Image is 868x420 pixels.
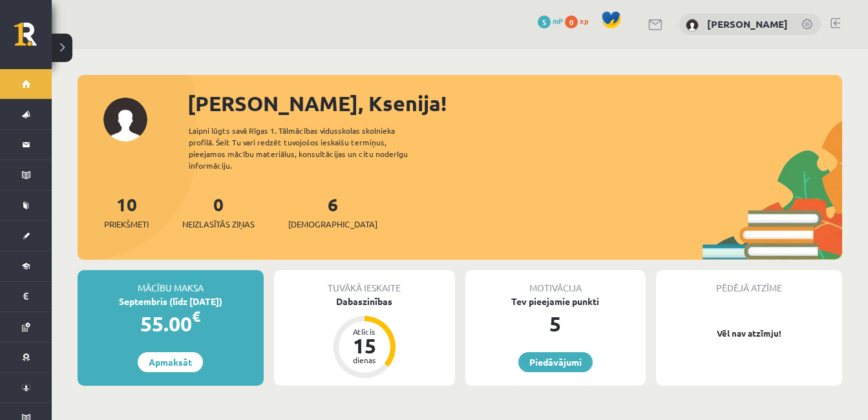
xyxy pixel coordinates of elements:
div: Septembris (līdz [DATE]) [78,295,264,308]
span: 5 [538,16,551,28]
a: 5 mP [538,16,563,26]
a: 0 xp [565,16,595,26]
span: Priekšmeti [104,218,149,231]
div: Pēdējā atzīme [656,270,842,295]
div: Mācību maksa [78,270,264,295]
div: Atlicis [345,328,384,335]
a: 10Priekšmeti [104,193,149,231]
div: Tuvākā ieskaite [274,270,455,295]
div: Motivācija [465,270,646,295]
span: mP [553,16,563,26]
div: 15 [345,335,384,356]
a: Apmaksāt [138,352,203,372]
p: Vēl nav atzīmju! [662,327,836,340]
div: 55.00 [78,308,264,339]
a: [PERSON_NAME] [707,17,788,30]
span: [DEMOGRAPHIC_DATA] [288,218,377,231]
div: Tev pieejamie punkti [465,295,646,308]
div: [PERSON_NAME], Ksenija! [187,88,842,119]
div: dienas [345,356,384,364]
a: 6[DEMOGRAPHIC_DATA] [288,193,377,231]
a: 0Neizlasītās ziņas [182,193,255,231]
a: Dabaszinības Atlicis 15 dienas [274,295,455,380]
img: Ksenija Alne [686,19,699,32]
a: Rīgas 1. Tālmācības vidusskola [14,23,52,55]
div: Laipni lūgts savā Rīgas 1. Tālmācības vidusskolas skolnieka profilā. Šeit Tu vari redzēt tuvojošo... [189,125,430,171]
a: Piedāvājumi [518,352,593,372]
div: 5 [465,308,646,339]
div: Dabaszinības [274,295,455,308]
span: xp [580,16,588,26]
span: € [192,307,200,326]
span: 0 [565,16,578,28]
span: Neizlasītās ziņas [182,218,255,231]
